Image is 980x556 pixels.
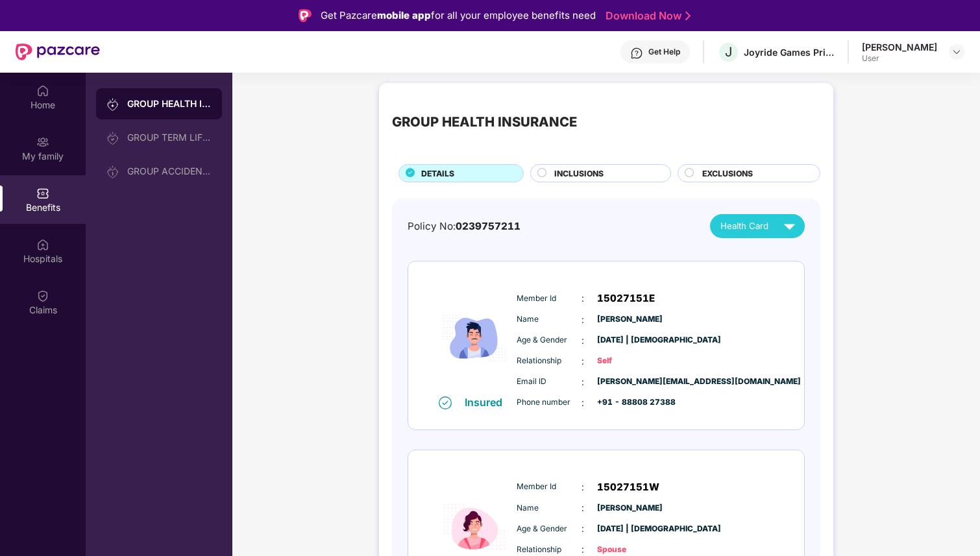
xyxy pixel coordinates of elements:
[606,9,687,23] a: Download Now
[597,523,662,535] span: [DATE] | [DEMOGRAPHIC_DATA]
[36,238,49,251] img: svg+xml;base64,PHN2ZyBpZD0iSG9zcGl0YWxzIiB4bWxucz0iaHR0cDovL3d3dy53My5vcmcvMjAwMC9zdmciIHdpZHRoPS...
[685,9,691,23] img: Stroke
[321,8,596,23] div: Get Pazcare for all your employee benefits need
[517,502,582,514] span: Name
[127,97,212,110] div: GROUP HEALTH INSURANCE
[127,132,212,143] div: GROUP TERM LIFE INSURANCE
[744,46,835,58] div: Joyride Games Private Limited
[517,523,582,535] span: Age & Gender
[36,136,49,149] img: svg+xml;base64,PHN2ZyB3aWR0aD0iMjAiIGhlaWdodD0iMjAiIHZpZXdCb3g9IjAgMCAyMCAyMCIgZmlsbD0ibm9uZSIgeG...
[517,544,582,556] span: Relationship
[435,281,513,395] img: icon
[517,334,582,346] span: Age & Gender
[582,375,584,389] span: :
[36,289,49,302] img: svg+xml;base64,PHN2ZyBpZD0iQ2xhaW0iIHhtbG5zPSJodHRwOi8vd3d3LnczLm9yZy8yMDAwL3N2ZyIgd2lkdGg9IjIwIi...
[720,219,768,233] span: Health Card
[517,396,582,409] span: Phone number
[862,53,937,64] div: User
[392,112,577,132] div: GROUP HEALTH INSURANCE
[725,44,732,60] span: J
[702,167,753,180] span: EXCLUSIONS
[16,43,100,60] img: New Pazcare Logo
[36,187,49,200] img: svg+xml;base64,PHN2ZyBpZD0iQmVuZWZpdHMiIHhtbG5zPSJodHRwOi8vd3d3LnczLm9yZy8yMDAwL3N2ZyIgd2lkdGg9Ij...
[597,291,655,306] span: 15027151E
[517,481,582,493] span: Member Id
[517,313,582,326] span: Name
[582,501,584,515] span: :
[597,396,662,409] span: +91 - 88808 27388
[597,313,662,326] span: [PERSON_NAME]
[299,9,312,22] img: Logo
[951,47,962,57] img: svg+xml;base64,PHN2ZyBpZD0iRHJvcGRvd24tMzJ4MzIiIHhtbG5zPSJodHRwOi8vd3d3LnczLm9yZy8yMDAwL3N2ZyIgd2...
[597,479,659,495] span: 15027151W
[597,502,662,514] span: [PERSON_NAME]
[36,84,49,97] img: svg+xml;base64,PHN2ZyBpZD0iSG9tZSIgeG1sbnM9Imh0dHA6Ly93d3cudzMub3JnLzIwMDAvc3ZnIiB3aWR0aD0iMjAiIG...
[408,219,521,234] div: Policy No:
[439,396,452,409] img: svg+xml;base64,PHN2ZyB4bWxucz0iaHR0cDovL3d3dy53My5vcmcvMjAwMC9zdmciIHdpZHRoPSIxNiIgaGVpZ2h0PSIxNi...
[597,376,662,388] span: [PERSON_NAME][EMAIL_ADDRESS][DOMAIN_NAME]
[554,167,604,180] span: INCLUSIONS
[517,376,582,388] span: Email ID
[630,47,643,60] img: svg+xml;base64,PHN2ZyBpZD0iSGVscC0zMngzMiIgeG1sbnM9Imh0dHA6Ly93d3cudzMub3JnLzIwMDAvc3ZnIiB3aWR0aD...
[597,544,662,556] span: Spouse
[710,214,805,238] button: Health Card
[517,293,582,305] span: Member Id
[582,396,584,410] span: :
[862,41,937,53] div: [PERSON_NAME]
[582,354,584,369] span: :
[597,355,662,367] span: Self
[517,355,582,367] span: Relationship
[106,98,119,111] img: svg+xml;base64,PHN2ZyB3aWR0aD0iMjAiIGhlaWdodD0iMjAiIHZpZXdCb3g9IjAgMCAyMCAyMCIgZmlsbD0ibm9uZSIgeG...
[377,9,431,21] strong: mobile app
[582,333,584,348] span: :
[648,47,680,57] div: Get Help
[106,165,119,178] img: svg+xml;base64,PHN2ZyB3aWR0aD0iMjAiIGhlaWdodD0iMjAiIHZpZXdCb3g9IjAgMCAyMCAyMCIgZmlsbD0ibm9uZSIgeG...
[465,396,510,409] div: Insured
[582,522,584,536] span: :
[456,220,521,232] span: 0239757211
[421,167,454,180] span: DETAILS
[106,132,119,145] img: svg+xml;base64,PHN2ZyB3aWR0aD0iMjAiIGhlaWdodD0iMjAiIHZpZXdCb3g9IjAgMCAyMCAyMCIgZmlsbD0ibm9uZSIgeG...
[582,480,584,494] span: :
[597,334,662,346] span: [DATE] | [DEMOGRAPHIC_DATA]
[582,291,584,306] span: :
[582,313,584,327] span: :
[127,166,212,176] div: GROUP ACCIDENTAL INSURANCE
[778,215,801,237] img: svg+xml;base64,PHN2ZyB4bWxucz0iaHR0cDovL3d3dy53My5vcmcvMjAwMC9zdmciIHZpZXdCb3g9IjAgMCAyNCAyNCIgd2...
